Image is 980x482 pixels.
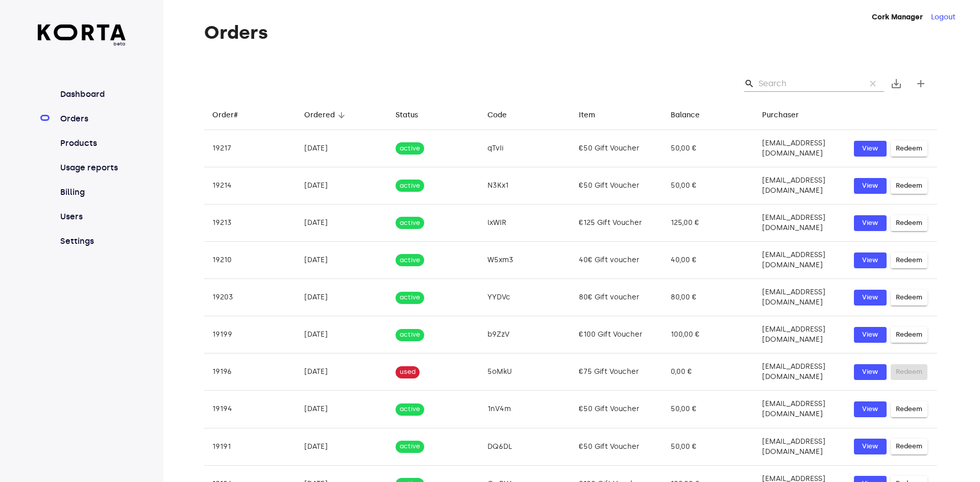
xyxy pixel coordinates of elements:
span: Redeem [896,143,922,155]
td: €100 Gift Voucher [571,316,663,353]
td: 50,00 € [663,428,754,465]
span: Item [579,109,608,121]
span: Ordered [304,109,348,121]
span: beta [38,40,126,47]
span: Redeem [896,217,922,229]
div: Purchaser [762,109,799,121]
td: €50 Gift Voucher [571,167,663,205]
td: [EMAIL_ADDRESS][DOMAIN_NAME] [754,428,846,465]
span: View [859,292,881,303]
span: Order# [212,109,251,121]
td: qTvIi [479,130,571,167]
td: [EMAIL_ADDRESS][DOMAIN_NAME] [754,316,846,353]
td: €75 Gift Voucher [571,353,663,391]
span: View [859,180,881,192]
td: 5oMkU [479,353,571,391]
td: €125 Gift Voucher [571,205,663,242]
td: 80,00 € [663,279,754,316]
span: active [396,144,424,154]
h1: Orders [204,22,937,43]
span: active [396,218,424,228]
a: View [854,327,887,343]
td: [DATE] [296,316,388,353]
td: 19213 [204,205,296,242]
td: 50,00 € [663,391,754,428]
a: View [854,290,887,306]
button: Redeem [891,290,927,306]
td: 19214 [204,167,296,205]
span: active [396,330,424,340]
span: Redeem [896,441,922,452]
strong: Cork Manager [872,13,923,21]
span: used [396,367,420,377]
td: [DATE] [296,130,388,167]
a: View [854,178,887,194]
span: View [859,255,881,266]
td: 40,00 € [663,242,754,279]
td: 0,00 € [663,353,754,391]
td: N3Kx1 [479,167,571,205]
span: active [396,181,424,191]
a: View [854,252,887,268]
td: [DATE] [296,353,388,391]
a: Settings [58,235,126,247]
button: View [854,401,887,417]
td: 80€ Gift voucher [571,279,663,316]
span: Redeem [896,292,922,303]
td: [DATE] [296,205,388,242]
button: View [854,215,887,231]
a: Products [58,137,126,149]
td: [DATE] [296,428,388,465]
span: Balance [671,109,713,121]
td: lxWIR [479,205,571,242]
td: 50,00 € [663,167,754,205]
td: [DATE] [296,391,388,428]
td: YYDVc [479,279,571,316]
td: 19210 [204,242,296,279]
td: €50 Gift Voucher [571,391,663,428]
div: Balance [671,109,700,121]
td: DQ6DL [479,428,571,465]
span: View [859,366,881,378]
span: add [915,78,927,90]
td: 100,00 € [663,316,754,353]
span: active [396,256,424,265]
td: [EMAIL_ADDRESS][DOMAIN_NAME] [754,167,846,205]
span: View [859,329,881,341]
span: Redeem [896,329,922,341]
td: 40€ Gift voucher [571,242,663,279]
button: Redeem [891,252,927,268]
img: Korta [38,24,126,40]
div: Item [579,109,595,121]
span: Redeem [896,403,922,415]
td: [DATE] [296,279,388,316]
td: [DATE] [296,167,388,205]
td: 1nV4m [479,391,571,428]
a: Billing [58,186,126,198]
td: 125,00 € [663,205,754,242]
td: [EMAIL_ADDRESS][DOMAIN_NAME] [754,353,846,391]
span: View [859,441,881,452]
td: 19203 [204,279,296,316]
span: active [396,404,424,414]
span: Code [487,109,520,121]
button: Export [884,71,909,96]
td: [EMAIL_ADDRESS][DOMAIN_NAME] [754,279,846,316]
td: [EMAIL_ADDRESS][DOMAIN_NAME] [754,391,846,428]
span: active [396,293,424,302]
button: View [854,439,887,454]
td: 19199 [204,316,296,353]
button: View [854,364,887,380]
button: Redeem [891,439,927,454]
a: Usage reports [58,162,126,174]
td: 19191 [204,428,296,465]
td: b9ZzV [479,316,571,353]
span: Redeem [896,180,922,192]
button: Redeem [891,327,927,343]
button: Redeem [891,178,927,194]
td: [DATE] [296,242,388,279]
button: Redeem [891,215,927,231]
